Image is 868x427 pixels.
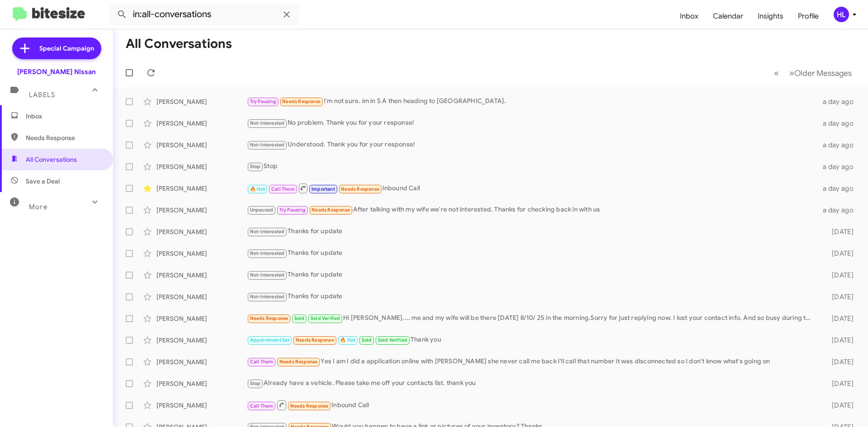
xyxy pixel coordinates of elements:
[247,140,817,150] div: Understood. Thank you for your response!
[247,357,817,367] div: Yes I am I did a application online with [PERSON_NAME] she never call me back I'll call that numb...
[247,335,817,345] div: Thank you
[156,97,247,106] div: [PERSON_NAME]
[247,248,817,258] div: Thanks for update
[817,141,861,150] div: a day ago
[247,118,817,128] div: No problem. Thank you for your response!
[156,379,247,388] div: [PERSON_NAME]
[250,315,288,321] span: Needs Response
[156,357,247,366] div: [PERSON_NAME]
[156,184,247,193] div: [PERSON_NAME]
[817,379,861,388] div: [DATE]
[26,112,103,121] span: Inbox
[311,315,340,321] span: Sold Verified
[247,378,817,389] div: Already have a vehicle. Please take me off your contacts list. thank you
[156,271,247,280] div: [PERSON_NAME]
[156,206,247,215] div: [PERSON_NAME]
[26,155,77,164] span: All Conversations
[271,186,295,192] span: Call Them
[247,96,817,107] div: I'm not sure. im in S A then heading to [GEOGRAPHIC_DATA].
[26,133,103,142] span: Needs Response
[817,357,861,366] div: [DATE]
[817,184,861,193] div: a day ago
[817,336,861,345] div: [DATE]
[673,3,706,29] a: Inbox
[247,183,817,194] div: Inbound Call
[39,44,94,53] span: Special Campaign
[247,291,817,302] div: Thanks for update
[769,64,857,82] nav: Page navigation example
[311,207,350,213] span: Needs Response
[250,99,276,104] span: Try Pausing
[247,161,817,172] div: Stop
[156,314,247,323] div: [PERSON_NAME]
[834,7,849,22] div: HL
[279,207,306,213] span: Try Pausing
[294,315,305,321] span: Sold
[791,3,826,29] a: Profile
[774,67,779,79] span: «
[156,141,247,150] div: [PERSON_NAME]
[250,120,285,126] span: Not-Interested
[794,68,852,78] span: Older Messages
[29,203,47,211] span: More
[29,91,55,99] span: Labels
[817,249,861,258] div: [DATE]
[279,359,318,365] span: Needs Response
[156,162,247,171] div: [PERSON_NAME]
[26,177,60,186] span: Save a Deal
[789,67,794,79] span: »
[784,64,857,82] button: Next
[247,226,817,237] div: Thanks for update
[156,401,247,410] div: [PERSON_NAME]
[250,272,285,278] span: Not-Interested
[817,314,861,323] div: [DATE]
[250,207,274,213] span: Unpaused
[250,403,274,409] span: Call Them
[250,294,285,300] span: Not-Interested
[12,38,101,59] a: Special Campaign
[250,186,265,192] span: 🔥 Hot
[250,164,261,169] span: Stop
[340,337,355,343] span: 🔥 Hot
[156,119,247,128] div: [PERSON_NAME]
[247,205,817,215] div: After talking with my wife we're not interested. Thanks for checking back in with us
[817,271,861,280] div: [DATE]
[282,99,321,104] span: Needs Response
[250,380,261,386] span: Stop
[817,119,861,128] div: a day ago
[156,249,247,258] div: [PERSON_NAME]
[126,37,232,51] h1: All Conversations
[341,186,379,192] span: Needs Response
[769,64,784,82] button: Previous
[247,399,817,411] div: Inbound Call
[817,162,861,171] div: a day ago
[706,3,750,29] a: Calendar
[250,229,285,235] span: Not-Interested
[817,206,861,215] div: a day ago
[817,292,861,301] div: [DATE]
[109,4,299,25] input: Search
[378,337,408,343] span: Sold Verified
[817,227,861,236] div: [DATE]
[362,337,372,343] span: Sold
[311,186,335,192] span: Important
[296,337,334,343] span: Needs Response
[250,359,274,365] span: Call Them
[250,337,290,343] span: Appointment Set
[247,270,817,280] div: Thanks for update
[817,97,861,106] div: a day ago
[750,3,791,29] a: Insights
[250,250,285,256] span: Not-Interested
[826,7,858,22] button: HL
[817,401,861,410] div: [DATE]
[250,142,285,148] span: Not-Interested
[290,403,329,409] span: Needs Response
[156,227,247,236] div: [PERSON_NAME]
[156,336,247,345] div: [PERSON_NAME]
[156,292,247,301] div: [PERSON_NAME]
[247,313,817,324] div: Hi [PERSON_NAME].... me and my wife will be there [DATE] 8/10/ 25 in the morning.Sorry for just r...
